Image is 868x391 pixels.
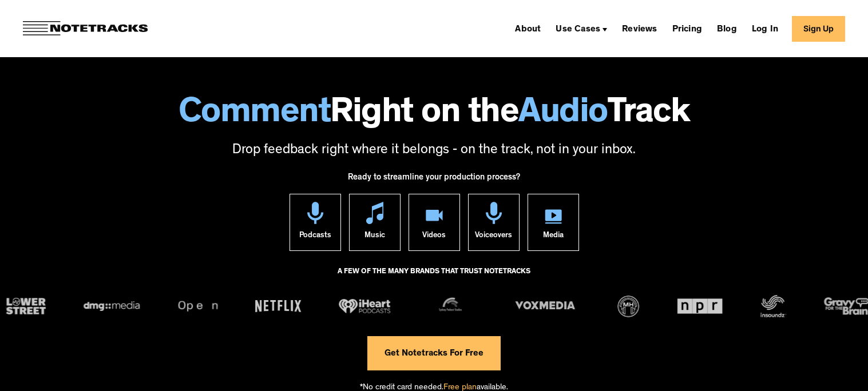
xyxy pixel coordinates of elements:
div: Voiceovers [475,224,512,250]
a: Podcasts [290,194,341,251]
a: Music [349,194,401,251]
a: About [510,19,545,38]
a: Log In [747,19,783,38]
a: Get Notetracks For Free [367,336,501,370]
a: Media [528,194,579,251]
div: Media [543,224,564,250]
div: Ready to streamline your production process? [348,166,520,194]
span: Audio [518,97,608,133]
a: Pricing [668,19,707,38]
h1: Right on the Track [11,97,857,133]
div: Use Cases [556,25,600,34]
div: Use Cases [551,19,612,38]
span: Comment [179,97,331,133]
div: Podcasts [299,224,331,250]
a: Blog [712,19,742,38]
a: Videos [409,194,460,251]
a: Sign Up [792,16,845,42]
div: A FEW OF THE MANY BRANDS THAT TRUST NOTETRACKS [338,262,530,293]
a: Voiceovers [468,194,520,251]
a: Reviews [617,19,661,38]
p: Drop feedback right where it belongs - on the track, not in your inbox. [11,141,857,161]
div: Music [364,224,385,250]
div: Videos [422,224,446,250]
